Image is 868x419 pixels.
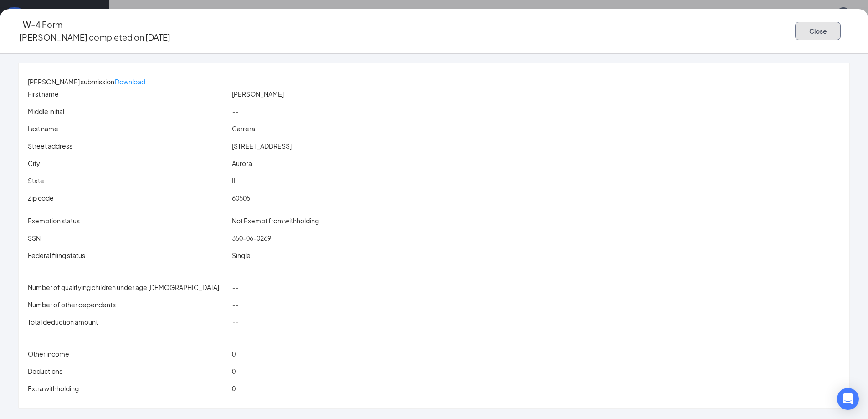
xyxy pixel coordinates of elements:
span: 0 [232,350,236,358]
h4: W-4 Form [23,18,62,31]
p: Number of qualifying children under age [DEMOGRAPHIC_DATA] [28,282,228,292]
p: SSN [28,233,228,243]
p: City [28,158,228,168]
p: Last name [28,124,228,134]
span: Carrera [232,124,255,133]
span: 350-06-0269 [232,234,271,242]
span: 0 [232,367,236,375]
span: -- [232,318,238,326]
p: Federal filing status [28,250,228,260]
span: [STREET_ADDRESS] [232,142,292,150]
p: Zip code [28,193,228,203]
button: Close [795,22,841,40]
p: State [28,176,228,186]
div: Open Intercom Messenger [837,388,859,410]
p: Total deduction amount [28,317,228,327]
p: Other income [28,349,228,359]
span: Not Exempt from withholding [232,217,319,225]
button: Download [114,74,146,89]
span: -- [232,283,238,291]
p: Number of other dependents [28,300,228,310]
p: Deductions [28,366,228,376]
span: Single [232,251,251,259]
p: Extra withholding [28,383,228,393]
p: Download [115,77,145,87]
span: 0 [232,384,236,393]
span: [PERSON_NAME] [232,90,284,98]
span: Aurora [232,159,252,167]
p: Street address [28,141,228,151]
span: [PERSON_NAME] submission [28,78,114,86]
p: [PERSON_NAME] completed on [DATE] [19,31,170,44]
span: -- [232,107,238,115]
span: IL [232,176,237,185]
span: -- [232,300,238,309]
span: 60505 [232,194,250,202]
p: First name [28,89,228,99]
p: Middle initial [28,106,228,116]
p: Exemption status [28,216,228,226]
